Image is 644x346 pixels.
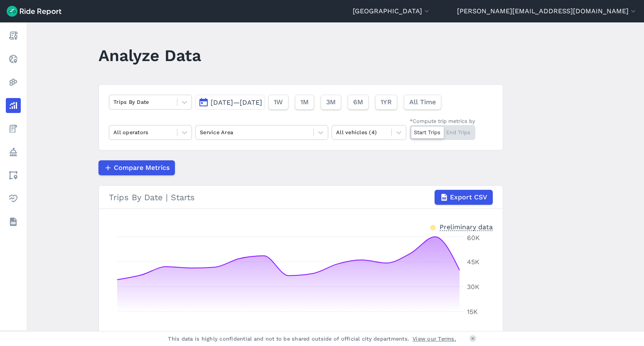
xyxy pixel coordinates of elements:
button: All Time [404,95,441,110]
span: 1M [300,97,309,107]
a: Datasets [6,214,21,229]
button: [DATE]—[DATE] [195,95,265,110]
tspan: 30K [467,283,479,291]
a: View our Terms. [413,335,456,343]
span: 3M [326,97,336,107]
button: Export CSV [435,190,493,205]
div: *Compute trip metrics by [410,117,475,125]
button: 1YR [375,95,397,110]
button: [PERSON_NAME][EMAIL_ADDRESS][DOMAIN_NAME] [457,6,637,16]
a: Heatmaps [6,75,21,90]
button: [GEOGRAPHIC_DATA] [353,6,431,16]
span: Export CSV [450,192,487,202]
a: Report [6,28,21,43]
a: Policy [6,145,21,160]
span: [DATE]—[DATE] [211,98,262,106]
button: 1M [295,95,314,110]
a: Analyze [6,98,21,113]
div: Preliminary data [440,222,493,231]
tspan: 45K [467,258,479,266]
img: Ride Report [7,6,61,17]
button: 1W [268,95,288,110]
tspan: 15K [467,308,478,316]
h1: Analyze Data [98,44,201,67]
span: 6M [353,97,363,107]
div: Trips By Date | Starts [109,190,493,205]
a: Areas [6,168,21,183]
a: Realtime [6,52,21,66]
span: 1YR [381,97,392,107]
a: Fees [6,121,21,136]
span: All Time [409,97,436,107]
button: Compare Metrics [98,160,175,175]
span: Compare Metrics [114,163,170,173]
tspan: 60K [467,234,480,242]
button: 3M [321,95,341,110]
a: Health [6,191,21,206]
button: 6M [348,95,369,110]
span: 1W [274,97,283,107]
